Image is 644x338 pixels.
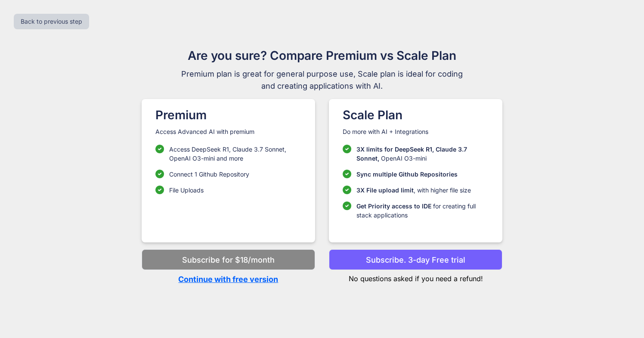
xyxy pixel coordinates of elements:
[343,106,489,124] h1: Scale Plan
[356,202,489,220] p: for creating full stack applications
[343,145,351,153] img: checklist
[343,127,489,136] p: Do more with AI + Integrations
[356,170,458,179] p: Sync multiple Github Repositories
[155,127,301,136] p: Access Advanced AI with premium
[356,186,471,195] p: , with higher file size
[356,146,467,162] span: 3X limits for DeepSeek R1, Claude 3.7 Sonnet,
[329,270,502,284] p: No questions asked if you need a refund!
[155,186,164,194] img: checklist
[155,170,164,178] img: checklist
[356,202,431,210] span: Get Priority access to IDE
[329,249,502,270] button: Subscribe. 3-day Free trial
[14,14,89,29] button: Back to previous step
[356,186,414,194] span: 3X File upload limit
[155,106,301,124] h1: Premium
[366,254,465,266] p: Subscribe. 3-day Free trial
[343,170,351,178] img: checklist
[343,202,351,210] img: checklist
[343,186,351,194] img: checklist
[177,47,467,65] h1: Are you sure? Compare Premium vs Scale Plan
[169,170,249,179] p: Connect 1 Github Repository
[177,68,467,92] span: Premium plan is great for general purpose use, Scale plan is ideal for coding and creating applic...
[142,249,315,270] button: Subscribe for $18/month
[155,145,164,153] img: checklist
[169,186,204,195] p: File Uploads
[182,254,275,266] p: Subscribe for $18/month
[142,273,315,285] p: Continue with free version
[356,145,489,163] p: OpenAI O3-mini
[169,145,301,163] p: Access DeepSeek R1, Claude 3.7 Sonnet, OpenAI O3-mini and more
